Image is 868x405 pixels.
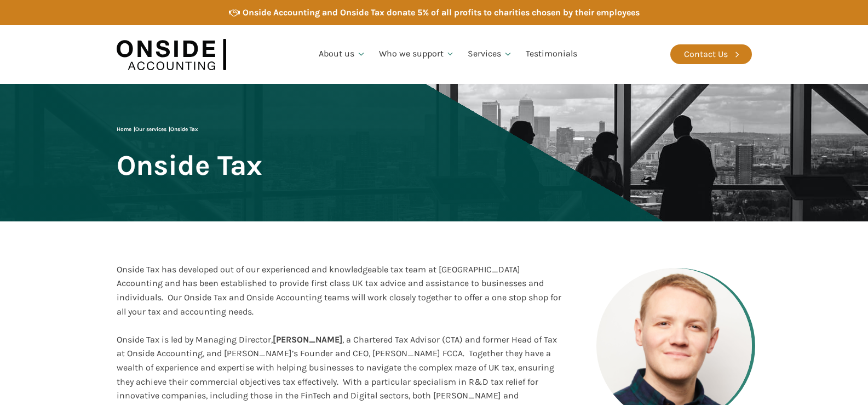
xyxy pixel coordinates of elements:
[117,33,226,76] img: Onside Accounting
[312,36,372,73] a: About us
[117,334,273,345] span: Onside Tax is led by Managing Director,
[372,36,462,73] a: Who we support
[243,5,640,20] div: Onside Accounting and Onside Tax donate 5% of all profits to charities chosen by their employees
[117,264,561,317] span: Onside Tax has developed out of our experienced and knowledgeable tax team at [GEOGRAPHIC_DATA] A...
[461,36,519,73] a: Services
[684,47,728,61] div: Contact Us
[135,126,166,133] a: Our services
[117,126,198,133] span: | |
[519,36,584,73] a: Testimonials
[670,44,752,64] a: Contact Us
[117,150,262,180] span: Onside Tax
[170,126,198,133] span: Onside Tax
[117,126,131,133] a: Home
